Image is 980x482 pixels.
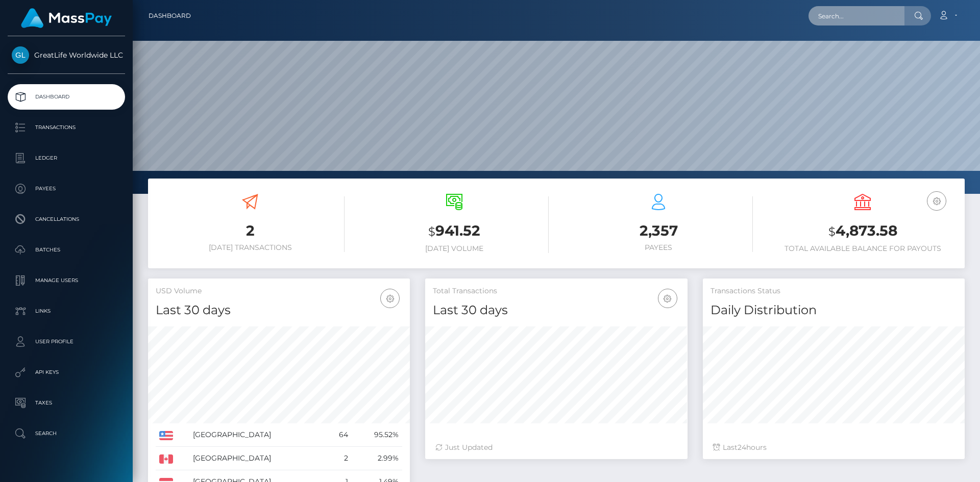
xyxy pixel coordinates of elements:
[8,421,125,446] a: Search
[8,176,125,201] a: Payees
[326,447,352,470] td: 2
[360,221,549,242] h3: 941.52
[156,286,402,296] h5: USD Volume
[12,365,121,380] p: API Keys
[189,447,326,470] td: [GEOGRAPHIC_DATA]
[435,442,677,453] div: Just Updated
[12,150,121,166] p: Ledger
[710,286,957,296] h5: Transactions Status
[12,181,121,196] p: Payees
[12,303,121,319] p: Links
[8,268,125,293] a: Manage Users
[12,212,121,227] p: Cancellations
[433,286,679,296] h5: Total Transactions
[149,5,191,27] a: Dashboard
[768,244,957,253] h6: Total Available Balance for Payouts
[159,431,173,440] img: US.png
[12,89,121,105] p: Dashboard
[8,84,125,110] a: Dashboard
[12,242,121,258] p: Batches
[189,423,326,447] td: [GEOGRAPHIC_DATA]
[8,50,125,60] span: GreatLife Worldwide LLC
[8,329,125,354] a: User Profile
[352,447,402,470] td: 2.99%
[156,243,345,252] h6: [DATE] Transactions
[433,301,679,319] h4: Last 30 days
[12,273,121,288] p: Manage Users
[768,221,957,242] h3: 4,873.58
[326,423,352,447] td: 64
[428,224,435,239] small: $
[828,224,836,239] small: $
[738,443,746,452] span: 24
[8,145,125,171] a: Ledger
[352,423,402,447] td: 95.52%
[12,395,121,411] p: Taxes
[21,8,112,28] img: MassPay Logo
[8,298,125,324] a: Links
[156,221,345,241] h3: 2
[564,243,753,252] h6: Payees
[156,301,402,319] h4: Last 30 days
[12,120,121,135] p: Transactions
[12,46,29,64] img: GreatLife Worldwide LLC
[713,442,954,453] div: Last hours
[808,6,904,26] input: Search...
[8,237,125,263] a: Batches
[8,360,125,385] a: API Keys
[564,221,753,241] h3: 2,357
[8,115,125,140] a: Transactions
[8,207,125,232] a: Cancellations
[12,426,121,441] p: Search
[12,334,121,349] p: User Profile
[710,301,957,319] h4: Daily Distribution
[8,390,125,416] a: Taxes
[159,454,173,464] img: CA.png
[360,244,549,253] h6: [DATE] Volume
